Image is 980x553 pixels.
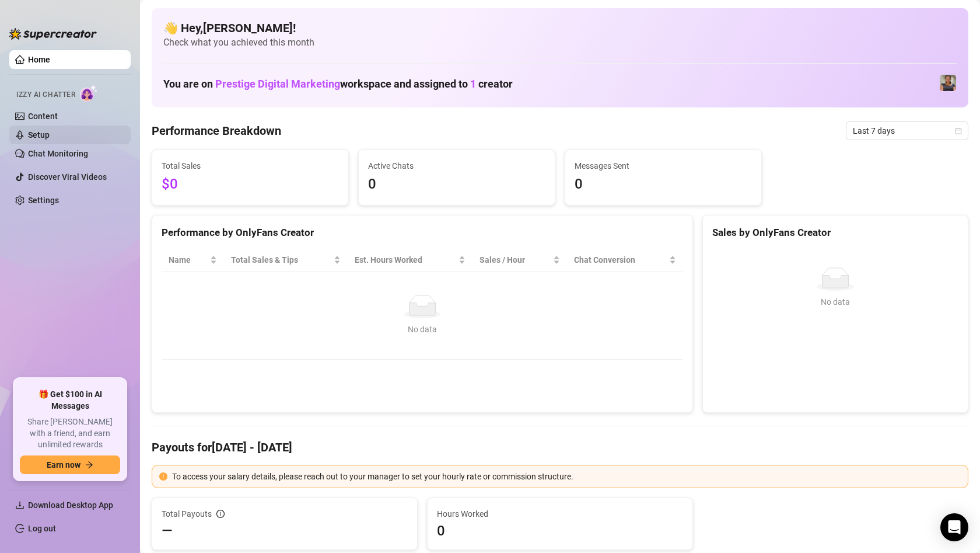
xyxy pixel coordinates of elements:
h4: 👋 Hey, [PERSON_NAME] ! [163,20,957,36]
span: — [162,521,173,540]
span: Active Chats [368,159,545,172]
th: Name [162,249,224,272]
span: Prestige Digital Marketing [215,78,340,90]
div: Est. Hours Worked [355,253,456,266]
span: Total Payouts [162,507,212,520]
th: Sales / Hour [473,249,567,272]
div: Open Intercom Messenger [940,513,968,541]
span: Hours Worked [437,507,683,520]
a: Discover Viral Videos [28,172,107,182]
span: Name [169,253,208,266]
span: Sales / Hour [480,253,551,266]
a: Chat Monitoring [28,149,88,158]
a: Settings [28,196,59,205]
img: AI Chatter [80,85,98,102]
span: Izzy AI Chatter [16,89,75,100]
span: $0 [162,173,339,196]
button: Earn nowarrow-right [20,455,120,474]
span: Download Desktop App [28,500,113,510]
span: Share [PERSON_NAME] with a friend, and earn unlimited rewards [20,416,120,451]
a: Setup [28,130,50,140]
span: exclamation-circle [159,472,167,481]
div: No data [173,323,671,336]
a: Content [28,112,58,121]
img: logo-BBDzfeDw.svg [9,28,97,40]
h4: Performance Breakdown [152,123,281,139]
h4: Payouts for [DATE] - [DATE] [152,439,968,455]
span: 0 [575,173,752,196]
span: Total Sales [162,159,339,172]
span: download [15,500,24,510]
span: calendar [955,127,962,134]
span: Last 7 days [853,122,961,140]
th: Total Sales & Tips [224,249,348,272]
span: arrow-right [85,461,93,469]
span: Chat Conversion [574,253,667,266]
div: Performance by OnlyFans Creator [162,225,683,241]
div: To access your salary details, please reach out to your manager to set your hourly rate or commis... [172,470,961,483]
img: madison [940,75,956,91]
span: Check what you achieved this month [163,36,957,49]
span: Total Sales & Tips [231,253,332,266]
a: Home [28,55,50,64]
span: Earn now [47,460,80,469]
div: Sales by OnlyFans Creator [712,225,958,241]
span: info-circle [216,510,225,518]
span: 🎁 Get $100 in AI Messages [20,389,120,412]
a: Log out [28,524,56,533]
div: No data [717,295,954,308]
span: 0 [368,173,545,196]
span: Messages Sent [575,159,752,172]
h1: You are on workspace and assigned to creator [163,78,513,91]
span: 0 [437,521,683,540]
th: Chat Conversion [567,249,683,272]
span: 1 [470,78,476,90]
